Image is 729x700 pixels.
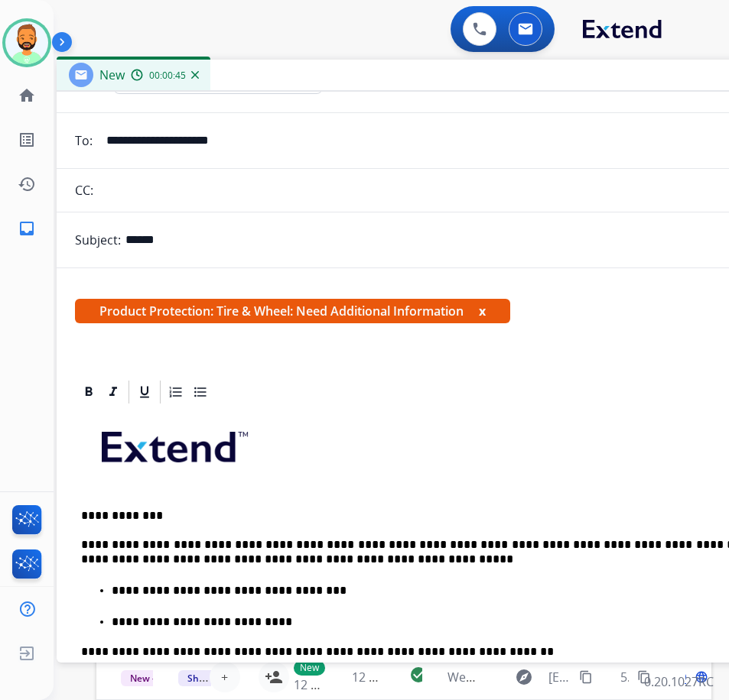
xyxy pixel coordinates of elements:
span: Open [685,668,716,686]
p: New [294,660,325,676]
p: To: [75,131,93,150]
mat-icon: person_add [265,668,283,686]
span: 12 minutes ago [352,669,441,685]
span: Shipping Protection [178,670,283,686]
span: 00:00:45 [149,70,186,82]
mat-icon: list_alt [18,131,36,149]
mat-icon: content_copy [637,670,651,684]
div: Bullet List [189,381,212,403]
button: + [210,662,240,692]
mat-icon: history [18,175,36,193]
span: New [99,66,125,83]
mat-icon: language [695,670,708,684]
mat-icon: explore [515,668,533,686]
span: + [221,668,228,686]
mat-icon: home [18,86,36,105]
p: CC: [75,181,93,199]
p: 0.20.1027RC [644,672,714,691]
img: avatar [5,21,48,64]
button: x [479,302,486,320]
span: New - Initial [121,670,192,686]
mat-icon: content_copy [579,670,593,684]
div: Underline [133,381,156,403]
div: Ordered List [164,381,187,403]
span: 12 minutes ago [294,676,382,693]
span: Product Protection: Tire & Wheel: Need Additional Information [75,299,510,323]
div: Bold [77,381,100,403]
mat-icon: inbox [18,219,36,238]
mat-icon: check_circle [409,666,428,684]
div: Italic [102,381,125,403]
span: [EMAIL_ADDRESS][DOMAIN_NAME] [548,668,571,686]
p: Subject: [75,231,121,249]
